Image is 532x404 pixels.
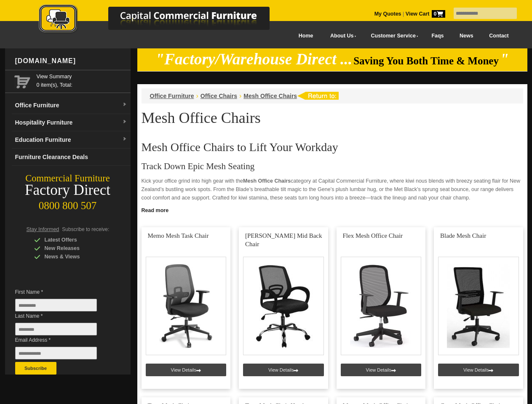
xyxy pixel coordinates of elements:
a: About Us [321,27,361,45]
p: Kick your office grind into high gear with the category at Capital Commercial Furniture, where ki... [142,177,523,202]
img: Capital Commercial Furniture Logo [16,4,310,35]
input: First Name * [15,299,97,311]
a: News [452,27,481,45]
span: Saving You Both Time & Money [353,55,499,66]
span: Last Name * [15,312,110,320]
span: First Name * [15,288,110,296]
div: New Releases [34,244,114,252]
a: Click to read more [137,204,527,215]
span: 0 item(s), Total: [37,72,127,88]
div: Commercial Furniture [5,173,131,184]
input: Email Address * [15,347,97,359]
a: Education Furnituredropdown [12,131,131,149]
img: dropdown [122,120,127,125]
li: › [239,92,241,100]
a: Furniture Clearance Deals [12,149,131,166]
a: Capital Commercial Furniture Logo [16,4,310,37]
div: Latest Offers [34,236,114,244]
a: Mesh Office Chairs [243,93,297,99]
a: Contact [481,27,516,45]
input: Last Name * [15,323,97,335]
em: "Factory/Warehouse Direct ... [155,50,352,68]
a: Faqs [424,27,452,45]
span: Email Address * [15,336,110,344]
h1: Mesh Office Chairs [142,110,523,126]
em: " [500,50,509,68]
img: dropdown [122,137,127,142]
a: View Cart0 [404,11,445,17]
div: 0800 800 507 [5,196,131,212]
div: News & Views [34,252,114,261]
h3: Track Down Epic Mesh Seating [142,162,523,170]
a: View Summary [37,72,127,81]
a: Office Chairs [201,93,237,99]
a: Office Furniture [150,93,194,99]
button: Subscribe [15,362,56,375]
strong: View Cart [406,11,445,17]
a: Customer Service [361,27,423,45]
li: › [196,92,198,100]
strong: Mesh Office Chairs [243,178,291,184]
div: [DOMAIN_NAME] [12,48,131,74]
span: Stay Informed [27,226,59,232]
h2: Mesh Office Chairs to Lift Your Workday [142,141,523,154]
a: Hospitality Furnituredropdown [12,114,131,131]
a: My Quotes [374,11,401,17]
span: Subscribe to receive: [62,226,109,232]
span: 0 [432,10,445,18]
img: dropdown [122,102,127,107]
div: Factory Direct [5,184,131,196]
img: return to [297,92,339,100]
a: Office Furnituredropdown [12,97,131,114]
